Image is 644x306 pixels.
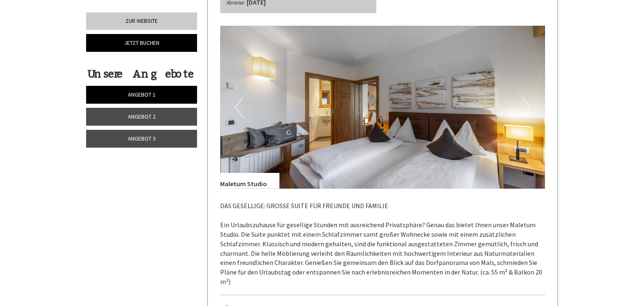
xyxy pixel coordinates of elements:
[86,12,197,30] a: Zur Website
[128,135,156,142] span: Angebot 3
[128,91,156,98] span: Angebot 1
[220,173,279,189] div: Maletum Studio
[86,34,197,52] a: Jetzt buchen
[235,97,243,118] button: Previous
[220,26,545,189] img: image
[128,113,156,120] span: Angebot 2
[86,66,195,82] div: Unsere Angebote
[522,97,531,118] button: Next
[220,201,545,287] p: DAS GESELLIGE: GROSSE SUITE FÜR FREUNDE UND FAMILIE Ein Urlaubszuhause für gesellige Stunden mit ...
